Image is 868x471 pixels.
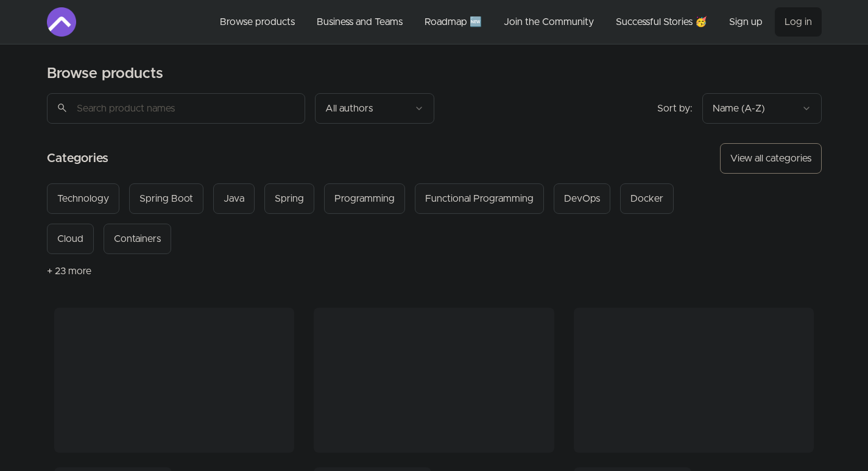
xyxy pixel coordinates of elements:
[307,7,412,37] a: Business and Teams
[57,232,83,246] div: Cloud
[47,93,305,124] input: Search product names
[720,143,822,174] button: View all categories
[630,191,663,206] div: Docker
[719,7,772,37] a: Sign up
[57,191,109,206] div: Technology
[210,7,305,37] a: Browse products
[425,191,534,206] div: Functional Programming
[564,191,600,206] div: DevOps
[47,254,91,288] button: + 23 more
[494,7,604,37] a: Join the Community
[57,99,68,116] span: search
[315,93,434,124] button: Filter by author
[114,232,161,246] div: Containers
[47,143,108,174] h2: Categories
[606,7,717,37] a: Successful Stories 🥳
[139,191,193,206] div: Spring Boot
[275,191,304,206] div: Spring
[775,7,822,37] a: Log in
[47,7,76,37] img: Amigoscode logo
[334,191,395,206] div: Programming
[210,7,822,37] nav: Main
[702,93,822,124] button: Product sort options
[47,64,163,83] h2: Browse products
[224,191,244,206] div: Java
[415,7,492,37] a: Roadmap 🆕
[657,104,693,113] span: Sort by:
